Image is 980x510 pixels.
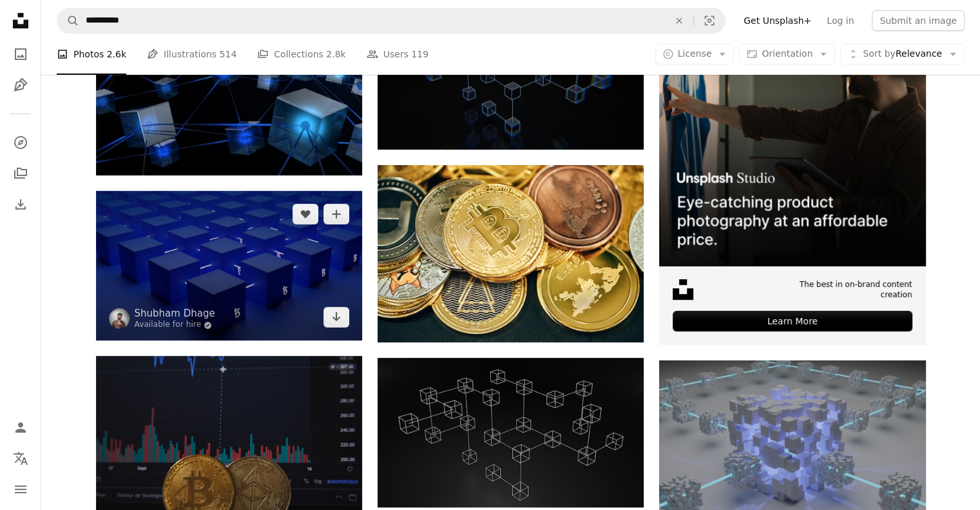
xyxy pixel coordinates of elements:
a: Collections [8,161,34,186]
a: a pile of gold and silver bitcoins [378,248,644,259]
a: Home — Unsplash [8,8,34,36]
a: Photos [8,41,34,67]
button: Add to Collection [323,204,349,224]
button: Clear [665,8,693,33]
img: a computer generated image of a cube surrounded by smaller cubes [659,360,925,510]
a: a group of blue cubes with numbers on them [96,260,362,271]
span: Relevance [863,48,942,61]
a: Download History [8,191,34,217]
a: Illustrations [8,72,34,98]
button: License [655,44,735,64]
span: 2.8k [326,47,345,61]
a: Get Unsplash+ [736,10,819,31]
span: The best in on-brand content creation [765,279,912,301]
span: 119 [411,47,428,61]
a: Log in [819,10,861,31]
button: Menu [8,476,34,502]
a: a group of cubes that are on a black surface [378,68,644,80]
span: License [678,48,712,59]
a: Users 119 [367,34,428,75]
img: a group of blue cubes with numbers on them [96,191,362,340]
a: a computer generated image of a cube surrounded by smaller cubes [659,429,925,441]
button: Language [8,446,34,471]
button: Like [293,204,318,224]
img: a black and white photo of a bunch of cubes [378,358,644,507]
button: Sort byRelevance [840,44,965,64]
span: Sort by [863,48,895,59]
a: Explore [8,130,34,155]
a: a black and white photo of a bunch of cubes [378,427,644,438]
span: Orientation [762,48,812,59]
button: Submit an image [872,10,965,31]
a: A concept showing a network of interconnected blocks of data depicting a cryptocurrency blockchai... [96,81,362,93]
a: Available for hire [135,320,215,330]
img: a pile of gold and silver bitcoins [378,165,644,342]
span: 514 [220,47,237,61]
a: Log in / Sign up [8,415,34,440]
a: Collections 2.8k [257,34,345,75]
button: Visual search [694,8,725,33]
a: blue and red line illustration [96,447,362,458]
div: Learn More [673,311,912,331]
a: Shubham Dhage [135,307,215,320]
button: Search Unsplash [57,8,79,33]
img: Go to Shubham Dhage's profile [109,308,130,329]
button: Orientation [739,44,835,64]
a: Download [323,307,349,328]
form: Find visuals sitewide [57,8,725,34]
a: Illustrations 514 [147,34,236,75]
img: file-1631678316303-ed18b8b5cb9cimage [673,279,693,300]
